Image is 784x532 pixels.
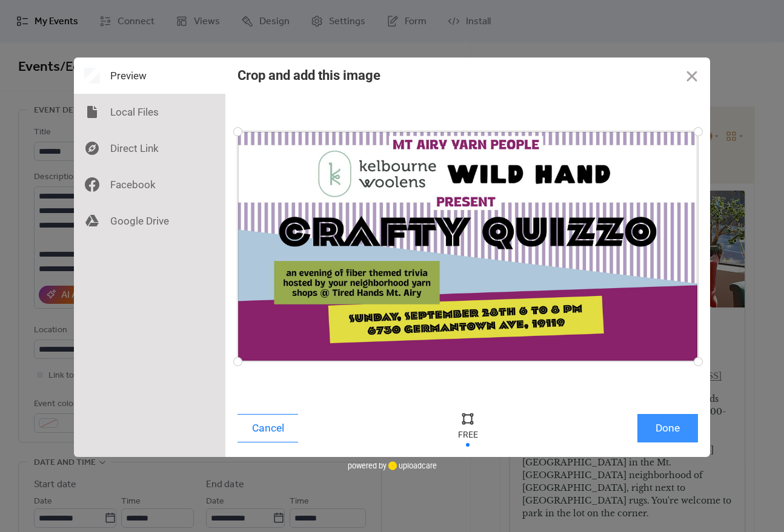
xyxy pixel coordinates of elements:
[74,203,225,239] div: Google Drive
[74,166,225,203] div: Facebook
[387,461,437,470] a: uploadcare
[348,457,437,475] div: powered by
[74,130,225,166] div: Direct Link
[674,57,710,94] button: Close
[238,68,380,83] div: Crop and add this image
[74,57,225,94] div: Preview
[74,94,225,130] div: Local Files
[637,414,698,442] button: Done
[238,414,298,442] button: Cancel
